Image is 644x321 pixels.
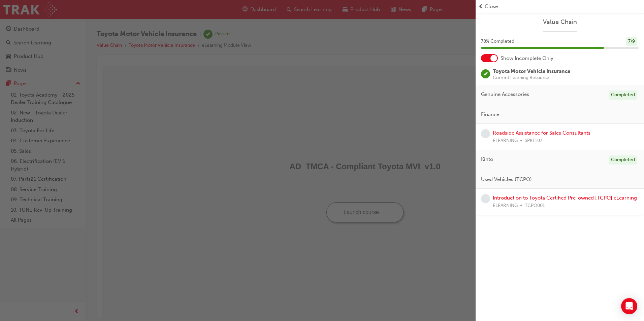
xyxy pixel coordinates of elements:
span: Used Vehicles (TCPO) [481,176,532,183]
span: ELEARNING [493,137,518,145]
button: Launch course: opens in new window [224,137,301,157]
a: Roadside Assistance for Sales Consultants [493,130,590,136]
span: Toyota Motor Vehicle Insurance [493,68,570,74]
span: Close [485,3,498,10]
a: Introduction to Toyota Certified Pre-owned [TCPO] eLearning [493,195,637,201]
span: Show Incomplete Only [501,55,553,62]
div: Open Intercom Messenger [621,298,637,314]
h1: AD_TMCA - Compliant Toyota MVI_v1.0 [3,96,523,106]
span: learningRecordVerb_NONE-icon [481,194,490,203]
div: Completed [609,155,637,165]
span: TCPO001 [525,202,545,210]
span: Kinto [481,155,493,163]
div: 7 / 9 [626,37,637,46]
span: 78 % Completed [481,38,514,45]
button: prev-iconClose [478,3,641,10]
a: Value Chain [481,18,639,26]
span: learningRecordVerb_NONE-icon [481,129,490,138]
img: external_window.png [280,144,284,148]
span: Finance [481,111,499,118]
span: Genuine Accessories [481,91,529,98]
span: SPK1107 [525,137,542,145]
span: ELEARNING [493,202,518,210]
div: Completed [609,91,637,100]
span: prev-icon [478,3,483,10]
span: Current Learning Resource [493,75,570,80]
span: learningRecordVerb_PASS-icon [481,69,490,78]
